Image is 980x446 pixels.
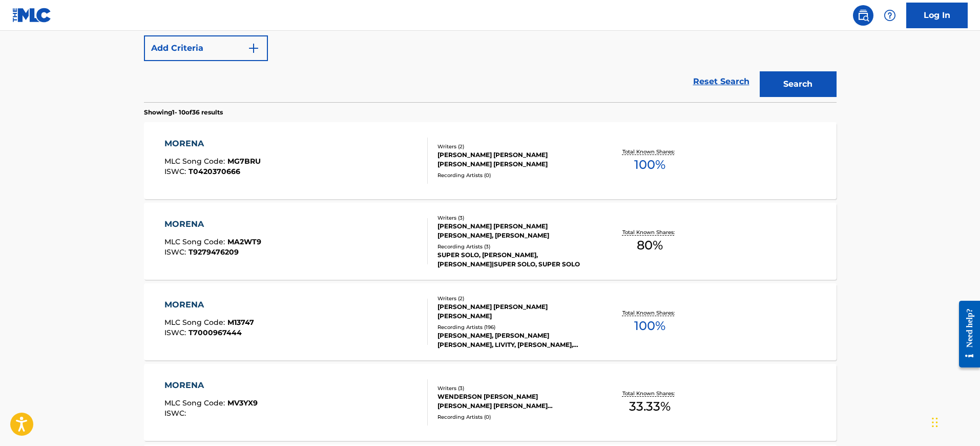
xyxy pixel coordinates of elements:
[227,237,261,246] span: MA2WT9
[857,9,869,22] img: search
[853,5,873,26] a: Public Search
[437,331,592,350] div: [PERSON_NAME], [PERSON_NAME] [PERSON_NAME], LIVITY, [PERSON_NAME], [PERSON_NAME]
[164,299,254,311] div: MORENA
[189,167,240,176] span: T0420370666
[144,203,837,280] a: MORENAMLC Song Code:MA2WT9ISWC:T9279476209Writers (3)[PERSON_NAME] [PERSON_NAME] [PERSON_NAME], [...
[622,228,677,236] p: Total Known Shares:
[622,309,677,317] p: Total Known Shares:
[688,70,755,93] a: Reset Search
[437,302,592,321] div: [PERSON_NAME] [PERSON_NAME] [PERSON_NAME]
[144,364,837,441] a: MORENAMLC Song Code:MV3YX9ISWC:Writers (3)WENDERSON [PERSON_NAME] [PERSON_NAME] [PERSON_NAME] [PE...
[622,148,677,156] p: Total Known Shares:
[622,390,677,397] p: Total Known Shares:
[144,35,268,61] button: Add Criteria
[227,398,258,408] span: MV3YX9
[929,397,980,446] iframe: Chat Widget
[144,283,837,360] a: MORENAMLC Song Code:M13747ISWC:T7000967444Writers (2)[PERSON_NAME] [PERSON_NAME] [PERSON_NAME]Rec...
[164,247,189,257] span: ISWC :
[227,157,261,166] span: MG7BRU
[760,71,837,97] button: Search
[164,138,261,150] div: MORENA
[951,297,980,372] iframe: Resource Center
[634,317,665,335] span: 100 %
[932,407,938,438] div: Drag
[437,250,592,269] div: SUPER SOLO, [PERSON_NAME], [PERSON_NAME]|SUPER SOLO, SUPER SOLO
[880,5,900,26] div: Help
[437,392,592,411] div: WENDERSON [PERSON_NAME] [PERSON_NAME] [PERSON_NAME] [PERSON_NAME] ALEXANDRE [PERSON_NAME]
[437,171,592,179] div: Recording Artists ( 0 )
[629,397,671,416] span: 33.33 %
[437,323,592,331] div: Recording Artists ( 196 )
[189,328,242,337] span: T7000967444
[164,398,227,408] span: MLC Song Code :
[164,379,258,392] div: MORENA
[637,236,663,255] span: 80 %
[164,409,189,418] span: ISWC :
[164,237,227,246] span: MLC Song Code :
[437,214,592,222] div: Writers ( 3 )
[437,384,592,392] div: Writers ( 3 )
[164,328,189,337] span: ISWC :
[906,3,968,28] a: Log In
[144,122,837,199] a: MORENAMLC Song Code:MG7BRUISWC:T0420370666Writers (2)[PERSON_NAME] [PERSON_NAME] [PERSON_NAME] [P...
[247,42,260,54] img: 9d2ae6d4665cec9f34b9.svg
[12,8,52,23] img: MLC Logo
[437,295,592,302] div: Writers ( 2 )
[634,156,665,174] span: 100 %
[437,150,592,169] div: [PERSON_NAME] [PERSON_NAME] [PERSON_NAME] [PERSON_NAME]
[164,218,261,230] div: MORENA
[884,9,896,22] img: help
[189,247,239,257] span: T9279476209
[164,157,227,166] span: MLC Song Code :
[164,167,189,176] span: ISWC :
[437,222,592,240] div: [PERSON_NAME] [PERSON_NAME] [PERSON_NAME], [PERSON_NAME]
[227,318,254,327] span: M13747
[437,243,592,250] div: Recording Artists ( 3 )
[164,318,227,327] span: MLC Song Code :
[437,413,592,421] div: Recording Artists ( 0 )
[144,108,223,117] p: Showing 1 - 10 of 36 results
[437,143,592,150] div: Writers ( 2 )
